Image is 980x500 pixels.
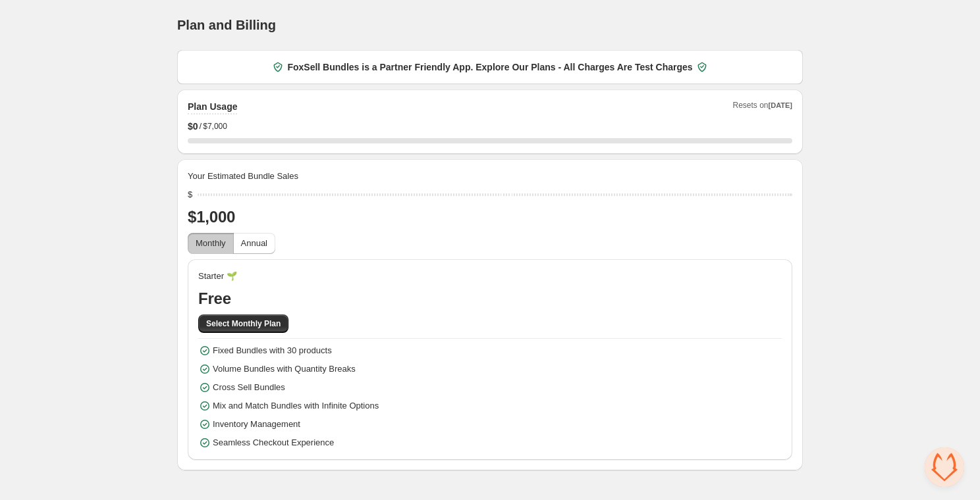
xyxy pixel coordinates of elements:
div: $ [188,188,192,201]
span: Cross Sell Bundles [213,381,285,394]
span: Volume Bundles with Quantity Breaks [213,362,356,376]
span: Select Monthly Plan [206,318,281,329]
h2: $1,000 [188,207,792,228]
span: Monthly [196,238,226,248]
span: Resets on [733,100,793,114]
h2: Plan Usage [188,100,237,113]
div: Open chat [925,447,964,487]
span: [DATE] [769,101,792,109]
span: $ 0 [188,120,198,133]
span: Your Estimated Bundle Sales [188,170,298,183]
span: Annual [241,238,267,248]
h1: Plan and Billing [177,17,276,33]
span: Seamless Checkout Experience [213,436,334,449]
span: $7,000 [203,121,227,132]
span: FoxSell Bundles is a Partner Friendly App. Explore Our Plans - All Charges Are Test Charges [287,61,692,74]
span: Fixed Bundles with 30 products [213,344,332,357]
span: Starter 🌱 [198,270,237,283]
span: Mix and Match Bundles with Infinite Options [213,399,379,413]
button: Select Monthly Plan [198,314,288,333]
span: Free [198,288,231,309]
button: Annual [233,233,275,254]
button: Monthly [188,233,234,254]
div: / [188,120,792,133]
span: Inventory Management [213,418,300,431]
